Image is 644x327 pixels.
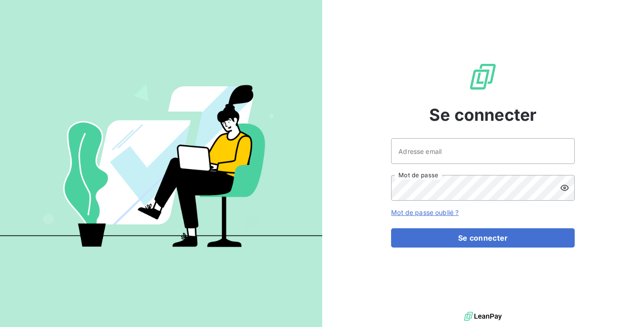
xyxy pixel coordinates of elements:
input: placeholder [391,138,575,164]
span: Se connecter [429,102,537,127]
button: Se connecter [391,228,575,248]
img: logo [464,310,502,323]
img: Logo LeanPay [468,62,498,91]
a: Mot de passe oublié ? [391,209,459,216]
